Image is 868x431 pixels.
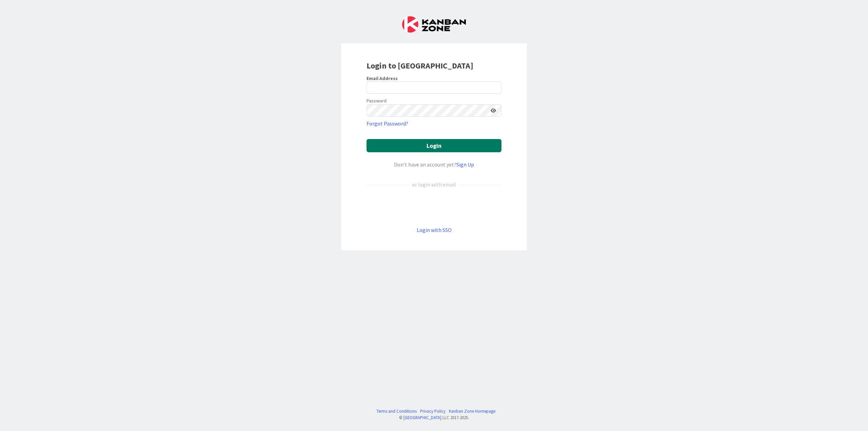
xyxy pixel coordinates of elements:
div: or login with email [410,180,458,189]
a: Login with SSO [417,227,452,233]
a: Terms and Conditions [376,408,417,414]
div: Don’t have an account yet? [367,160,501,169]
label: Password [367,97,387,104]
a: Sign Up [456,161,474,168]
button: Login [367,139,501,152]
label: Email Address [367,75,398,81]
div: © LLC 2017- 2025 . [373,414,495,421]
a: Kanban Zone Homepage [449,408,495,414]
img: Kanban Zone [402,16,466,33]
iframe: Sign in with Google Button [363,200,505,215]
b: Login to [GEOGRAPHIC_DATA] [367,60,473,71]
a: Privacy Policy [420,408,446,414]
a: [GEOGRAPHIC_DATA] [403,415,441,420]
a: Forgot Password? [367,119,408,128]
